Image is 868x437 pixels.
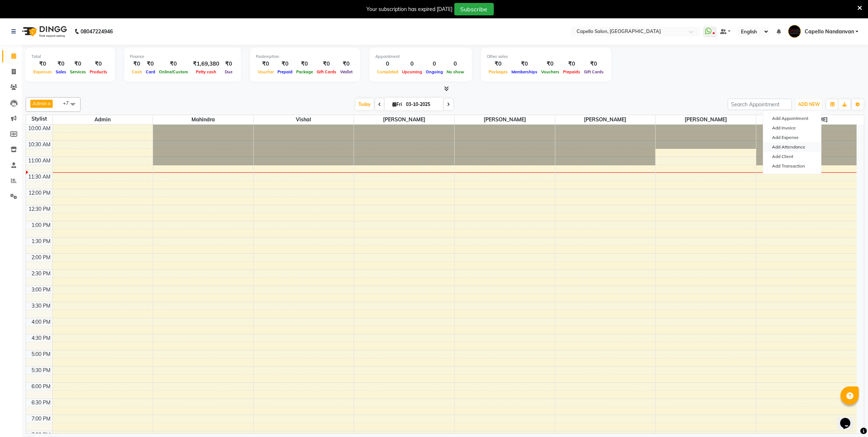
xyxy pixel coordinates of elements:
[130,54,235,60] div: Finance
[728,99,792,110] input: Search Appointment
[256,60,276,68] div: ₹0
[27,125,52,132] div: 10:00 AM
[656,115,756,124] span: [PERSON_NAME]
[53,115,153,124] span: Admin
[68,60,88,68] div: ₹0
[81,21,113,42] b: 08047224946
[31,60,54,68] div: ₹0
[144,69,157,74] span: Card
[355,99,374,110] span: Today
[130,60,144,68] div: ₹0
[561,69,582,74] span: Prepaids
[30,383,52,390] div: 6:00 PM
[315,69,338,74] span: Gift Cards
[54,69,68,74] span: Sales
[487,60,510,68] div: ₹0
[256,69,276,74] span: Voucher
[400,69,424,74] span: Upcoming
[582,69,606,74] span: Gift Cards
[88,69,109,74] span: Products
[276,69,294,74] span: Prepaid
[510,60,539,68] div: ₹0
[354,115,454,124] span: [PERSON_NAME]
[756,115,857,124] span: [PERSON_NAME]
[30,302,52,310] div: 3:30 PM
[30,334,52,342] div: 4:30 PM
[367,5,453,13] div: Your subscription has expired [DATE]
[194,69,218,74] span: Petty cash
[391,102,404,107] span: Fri
[190,60,222,68] div: ₹1,69,380
[454,3,494,15] button: Subscribe
[63,100,74,106] span: +7
[539,69,561,74] span: Vouchers
[375,69,400,74] span: Completed
[30,367,52,374] div: 5:30 PM
[144,60,157,68] div: ₹0
[798,102,820,107] span: ADD NEW
[27,141,52,148] div: 10:30 AM
[375,60,400,68] div: 0
[54,60,68,68] div: ₹0
[276,60,294,68] div: ₹0
[256,54,354,60] div: Redemption
[510,69,539,74] span: Memberships
[27,205,52,213] div: 12:30 PM
[30,270,52,278] div: 2:30 PM
[424,60,445,68] div: 0
[445,69,466,74] span: No show
[555,115,656,124] span: [PERSON_NAME]
[27,189,52,197] div: 12:00 PM
[338,60,354,68] div: ₹0
[763,152,821,161] a: Add Client
[455,115,555,124] span: [PERSON_NAME]
[88,60,109,68] div: ₹0
[338,69,354,74] span: Wallet
[763,123,821,133] a: Add Invoice
[254,115,354,124] span: vishal
[30,221,52,229] div: 1:00 PM
[294,69,315,74] span: Package
[837,408,861,430] iframe: chat widget
[404,99,440,110] input: 2025-10-03
[30,286,52,294] div: 3:00 PM
[763,114,821,123] button: Add Appointment
[30,350,52,358] div: 5:00 PM
[487,69,510,74] span: Packages
[30,318,52,326] div: 4:00 PM
[788,25,801,38] img: Capello Nandanvan
[400,60,424,68] div: 0
[30,238,52,245] div: 1:30 PM
[805,28,854,36] span: Capello Nandanvan
[157,69,190,74] span: Online/Custom
[153,115,253,124] span: mahindra
[763,142,821,152] a: Add Attendance
[763,133,821,142] a: Add Expense
[223,69,234,74] span: Due
[375,54,466,60] div: Appointment
[445,60,466,68] div: 0
[30,415,52,423] div: 7:00 PM
[130,69,144,74] span: Cash
[26,115,52,123] div: Stylist
[315,60,338,68] div: ₹0
[222,60,235,68] div: ₹0
[30,254,52,261] div: 2:00 PM
[487,54,606,60] div: Other sales
[27,157,52,165] div: 11:00 AM
[27,173,52,181] div: 11:30 AM
[796,99,822,110] button: ADD NEW
[31,54,109,60] div: Total
[561,60,582,68] div: ₹0
[763,161,821,171] a: Add Transaction
[424,69,445,74] span: Ongoing
[582,60,606,68] div: ₹0
[539,60,561,68] div: ₹0
[68,69,88,74] span: Services
[30,399,52,407] div: 6:30 PM
[33,100,47,106] span: Admin
[47,100,51,106] a: x
[294,60,315,68] div: ₹0
[31,69,54,74] span: Expenses
[157,60,190,68] div: ₹0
